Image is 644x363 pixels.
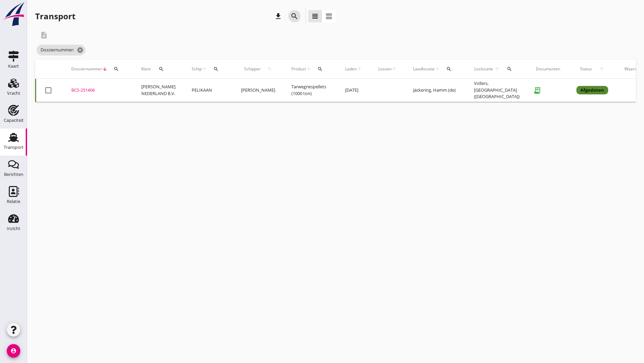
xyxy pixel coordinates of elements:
div: Relatie [7,199,20,204]
i: search [290,12,299,20]
td: PELIKAAN [184,79,233,102]
td: Tarwegriespellets (1000 ton) [283,79,337,102]
span: Schip [192,66,202,72]
i: view_headline [311,12,319,20]
span: Dossiernummer: [37,45,86,55]
div: Transport [4,145,24,150]
i: arrow_upward [202,66,207,72]
td: Jäckering, Hamm (de) [405,79,466,102]
td: [PERSON_NAME] [233,79,283,102]
div: BCS-251406 [71,87,125,94]
div: Transport [35,11,75,22]
i: account_circle [7,344,20,358]
i: arrow_upward [306,66,311,72]
span: Product [291,66,306,72]
i: arrow_upward [264,66,275,72]
td: Vollers, [GEOGRAPHIC_DATA] ([GEOGRAPHIC_DATA]) [466,79,528,102]
div: Inzicht [7,226,20,231]
div: Berichten [4,172,23,177]
i: arrow_upward [494,66,500,72]
div: Documenten [536,66,560,72]
span: Dossiernummer [71,66,102,72]
span: Lossen [378,66,391,72]
span: Status [576,66,596,72]
i: arrow_upward [596,66,609,72]
i: receipt_long [530,84,544,97]
img: logo-small.a267ee39.svg [1,2,26,27]
div: Vracht [7,91,20,95]
td: [PERSON_NAME] NEDERLAND B.V. [133,79,184,102]
i: search [114,66,119,72]
div: Kaart [8,64,19,68]
span: Loslocatie [474,66,494,72]
i: view_agenda [325,12,333,20]
i: cancel [77,47,84,53]
i: search [317,66,323,72]
span: Laden [345,66,357,72]
div: Klant [141,61,175,77]
div: Afgesloten [576,86,608,95]
i: arrow_upward [435,66,440,72]
span: Schipper [241,66,264,72]
i: arrow_downward [102,66,108,72]
i: search [213,66,219,72]
td: [DATE] [337,79,370,102]
i: search [507,66,512,72]
i: search [446,66,452,72]
span: Laadlocatie [413,66,435,72]
i: search [159,66,164,72]
div: Capaciteit [4,118,24,122]
i: download [274,12,282,20]
i: arrow_upward [357,66,362,72]
i: arrow_upward [391,66,397,72]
